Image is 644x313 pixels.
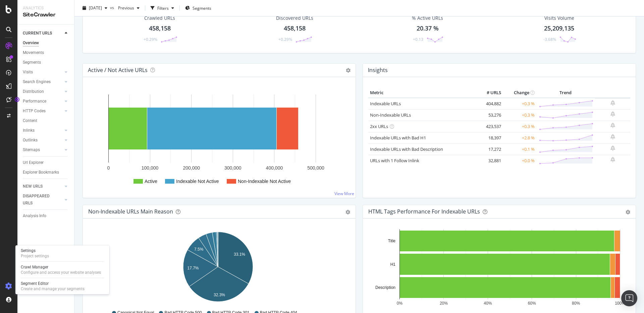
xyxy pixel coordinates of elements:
div: Sitemaps [23,146,40,153]
a: Search Engines [23,78,63,85]
text: H1 [390,262,396,267]
div: Segments [23,59,41,66]
td: 53,276 [476,109,503,121]
td: +2.8 % [503,132,536,143]
svg: A chart. [88,229,348,307]
a: Analysis Info [23,212,69,220]
a: Url Explorer [23,159,69,166]
th: Change [503,88,536,98]
a: Indexable URLs [370,101,401,107]
div: Non-Indexable URLs Main Reason [88,208,173,215]
text: 33.1% [234,252,245,257]
a: Non-Indexable URLs [370,112,411,118]
span: 2025 Oct. 4th [89,5,102,11]
td: +0.1 % [503,143,536,155]
td: +0.0 % [503,155,536,166]
div: +0.29% [144,37,157,42]
a: Indexable URLs with Bad H1 [370,135,426,141]
div: Inlinks [23,127,35,134]
a: Explorer Bookmarks [23,169,69,176]
a: Indexable URLs with Bad Description [370,146,443,152]
text: 0 [107,165,110,171]
div: Search Engines [23,78,51,85]
td: 404,882 [476,98,503,110]
text: 500,000 [307,165,324,171]
div: +0.13 [413,37,423,42]
div: HTTP Codes [23,108,46,115]
button: Filters [148,3,177,13]
text: Non-Indexable Not Active [238,179,291,184]
a: Distribution [23,88,63,95]
div: Settings [21,248,49,253]
td: +0.3 % [503,109,536,121]
svg: A chart. [88,88,348,192]
text: 0% [397,301,403,306]
a: DISAPPEARED URLS [23,193,63,207]
th: Metric [368,88,476,98]
div: A chart. [368,229,628,307]
a: Visits [23,69,63,76]
td: 18,397 [476,132,503,143]
div: Distribution [23,88,44,95]
td: 32,881 [476,155,503,166]
text: 17.7% [187,266,199,270]
div: Content [23,117,37,124]
div: Crawled URLs [144,15,175,21]
div: Analytics [23,5,69,11]
text: Title [388,239,396,243]
td: +0.3 % [503,121,536,132]
h4: Active / Not Active URLs [88,66,148,75]
text: 100% [615,301,625,306]
div: Segment Editor [21,281,85,286]
text: Active [145,179,157,184]
div: Project settings [21,253,49,259]
div: Explorer Bookmarks [23,169,59,176]
div: Create and manage your segments [21,286,85,292]
div: CURRENT URLS [23,30,52,37]
text: 80% [572,301,580,306]
a: Segment EditorCreate and manage your segments [18,280,107,292]
a: Movements [23,49,69,56]
text: 40% [484,301,492,306]
div: Visits Volume [544,15,574,21]
button: Segments [182,3,214,13]
i: Options [346,68,351,73]
a: Outlinks [23,137,63,144]
a: CURRENT URLS [23,30,63,37]
td: +0.3 % [503,98,536,110]
a: Crawl ManagerConfigure and access your website analyses [18,264,107,276]
div: bell-plus [610,123,615,128]
th: Trend [536,88,595,98]
div: bell-plus [610,100,615,106]
text: 200,000 [183,165,200,171]
div: gear [626,210,630,214]
td: 423,537 [476,121,503,132]
a: SettingsProject settings [18,247,107,259]
a: Segments [23,59,69,66]
text: 7.5% [194,247,204,252]
div: Url Explorer [23,159,44,166]
div: bell-plus [610,157,615,162]
div: % Active URLs [412,15,443,21]
div: 20.37 % [417,24,439,33]
td: 17,272 [476,143,503,155]
div: Crawl Manager [21,264,101,270]
text: 300,000 [224,165,241,171]
div: Configure and access your website analyses [21,270,101,275]
div: HTML Tags Performance for Indexable URLs [368,208,480,215]
div: Outlinks [23,137,38,144]
div: DISAPPEARED URLS [23,193,57,207]
div: 25,209,135 [544,24,574,33]
a: Content [23,117,69,124]
a: View More [334,191,354,196]
div: gear [345,210,350,214]
span: vs [110,4,115,10]
button: Previous [115,3,142,13]
div: 458,158 [149,24,171,33]
text: 400,000 [266,165,283,171]
div: Visits [23,69,33,76]
div: +0.29% [278,37,292,42]
div: SiteCrawler [23,11,69,19]
a: NEW URLS [23,183,63,190]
